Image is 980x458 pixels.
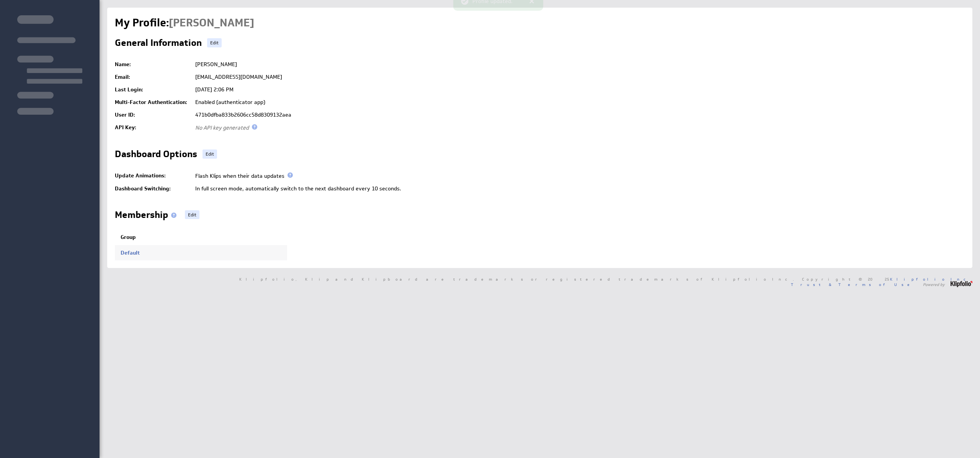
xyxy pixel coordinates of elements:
a: Default [121,249,140,256]
span: Klipfolio, Klip and Klipboard are trademarks or registered trademarks of Klipfolio Inc. [239,277,794,281]
h2: Membership [115,210,180,223]
td: In full screen mode, automatically switch to the next dashboard every 10 seconds. [191,182,965,195]
span: Adnan Habib [169,16,254,30]
img: skeleton-sidenav.svg [17,15,82,115]
img: logo-footer.png [951,281,972,287]
h2: General Information [115,38,202,50]
td: No API key generated [191,121,965,134]
h2: Dashboard Options [115,149,197,162]
td: Email: [115,71,191,83]
td: Name: [115,58,191,71]
a: Klipfolio Inc. [890,276,972,282]
td: API Key: [115,121,191,134]
td: Flash Klips when their data updates [191,169,965,182]
span: [DATE] 2:06 PM [195,86,234,93]
td: Last Login: [115,83,191,96]
h1: My Profile: [115,15,254,31]
span: Copyright © 2025 [802,277,972,281]
td: 471b0dfba833b2606cc58d8309132aea [191,109,965,121]
td: [PERSON_NAME] [191,58,965,71]
td: Update Animations: [115,169,191,182]
a: Edit [203,149,217,159]
td: Dashboard Switching: [115,182,191,195]
td: User ID: [115,109,191,121]
td: Multi-Factor Authentication: [115,96,191,109]
span: Powered by [923,283,945,286]
a: Edit [185,210,199,219]
td: [EMAIL_ADDRESS][DOMAIN_NAME] [191,71,965,83]
th: Group [115,230,287,245]
a: Edit [207,38,222,47]
td: Enabled (authenticator app) [191,96,965,109]
a: Trust & Terms of Use [791,282,915,287]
